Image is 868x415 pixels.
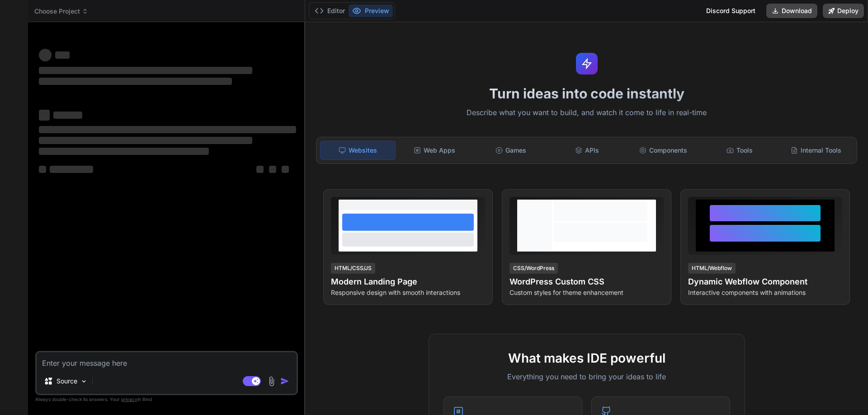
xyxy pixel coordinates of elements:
span: ‌ [256,166,264,173]
span: ‌ [39,78,232,85]
div: CSS/WordPress [509,263,558,274]
div: Tools [703,141,777,160]
span: ‌ [39,110,50,121]
div: APIs [550,141,624,160]
span: Choose Project [34,7,88,16]
span: ‌ [39,137,252,144]
span: ‌ [39,126,296,133]
p: Describe what you want to build, and watch it come to life in real-time [311,107,863,119]
img: attachment [266,376,277,387]
span: ‌ [269,166,276,173]
button: Deploy [823,4,864,18]
span: ‌ [55,51,70,59]
button: Download [766,4,817,18]
span: ‌ [39,49,52,61]
h4: Dynamic Webflow Component [688,275,842,288]
span: ‌ [39,166,46,173]
h2: What makes IDE powerful [443,349,730,368]
h4: WordPress Custom CSS [509,275,664,288]
span: ‌ [39,67,252,74]
h1: Turn ideas into code instantly [311,85,863,102]
span: ‌ [39,148,209,155]
p: Everything you need to bring your ideas to life [443,371,730,382]
button: Preview [349,5,393,17]
div: Components [626,141,701,160]
div: Discord Support [701,4,761,18]
div: Games [474,141,548,160]
p: Responsive design with smooth interactions [331,288,485,297]
p: Always double-check its answers. Your in Bind [35,395,298,404]
div: Websites [320,141,396,160]
span: privacy [121,396,137,402]
img: icon [280,377,289,386]
span: ‌ [53,112,82,119]
div: Web Apps [397,141,472,160]
span: ‌ [282,166,289,173]
div: HTML/CSS/JS [331,263,375,274]
div: HTML/Webflow [688,263,736,274]
p: Interactive components with animations [688,288,842,297]
img: Pick Models [80,378,88,385]
p: Source [57,377,77,386]
div: Internal Tools [778,141,853,160]
button: Editor [311,5,349,17]
span: ‌ [50,166,93,173]
h4: Modern Landing Page [331,275,485,288]
p: Custom styles for theme enhancement [509,288,664,297]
